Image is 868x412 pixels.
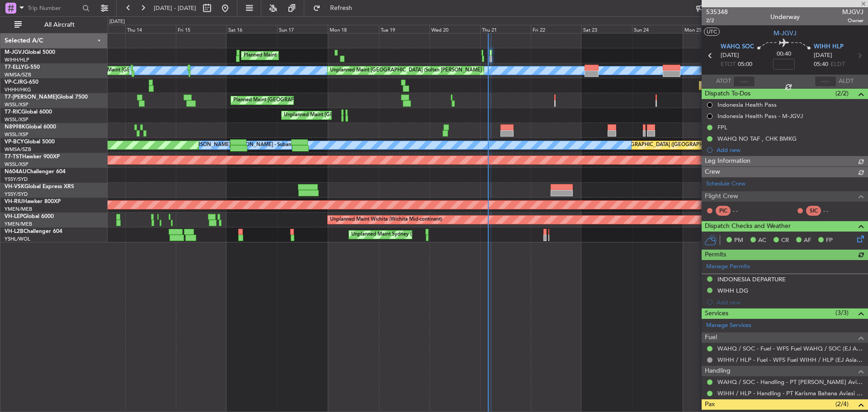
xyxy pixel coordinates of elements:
a: WSSL/XSP [5,101,28,108]
span: WIHH HLP [814,43,844,52]
a: T7-ELLYG-550 [5,65,40,70]
div: Unplanned Maint [GEOGRAPHIC_DATA] (Sultan [PERSON_NAME] [PERSON_NAME] - Subang) [330,64,547,77]
div: Planned Maint [GEOGRAPHIC_DATA] (Seletar) [233,94,340,107]
div: Thu 21 [480,25,531,33]
div: Underway [770,12,800,22]
a: WSSL/XSP [5,161,28,168]
span: ATOT [716,77,731,86]
a: Manage Services [706,321,751,330]
a: YSSY/SYD [5,191,28,198]
div: Sat 23 [581,25,632,33]
div: Indonesia Health Pass - M-JGVJ [717,112,803,120]
span: [DATE] [721,51,739,60]
a: VP-BCYGlobal 5000 [5,139,55,145]
div: Fri 15 [176,25,226,33]
span: Fuel [705,332,717,343]
span: 05:40 [814,60,828,69]
a: VH-VSKGlobal Express XRS [5,184,74,189]
a: T7-TSTHawker 900XP [5,154,60,160]
a: N8998KGlobal 6000 [5,124,56,130]
div: Thu 14 [125,25,176,33]
a: T7-[PERSON_NAME]Global 7500 [5,95,88,100]
span: AC [758,236,766,245]
div: Unplanned Maint Wichita (Wichita Mid-continent) [330,213,442,227]
button: UTC [704,28,720,36]
span: VH-LEP [5,214,23,219]
span: 05:00 [738,60,752,69]
span: [DATE] - [DATE] [154,4,196,12]
div: Sun 24 [632,25,683,33]
a: WIHH / HLP - Fuel - WFS Fuel WIHH / HLP (EJ Asia Only) [717,356,863,364]
button: All Aircraft [10,18,98,32]
span: CR [781,236,789,245]
a: VP-CJRG-650 [5,80,38,85]
div: Mon 18 [328,25,378,33]
a: WIHH/HLP [5,57,29,63]
div: Planned Maint [GEOGRAPHIC_DATA] (Seletar) [244,49,350,62]
span: Services [705,308,728,319]
a: VH-LEPGlobal 6000 [5,214,54,219]
span: ALDT [839,77,854,86]
a: WMSA/SZB [5,71,31,78]
a: YSHL/WOL [5,236,30,242]
span: (2/4) [835,399,849,409]
span: Owner [842,17,863,24]
span: PM [734,236,743,245]
a: YMEN/MEB [5,206,32,213]
a: VHHH/HKG [5,86,31,93]
span: VH-RIU [5,199,23,204]
span: Dispatch To-Dos [705,89,750,99]
span: M-JGVJ [5,50,24,55]
div: WAHQ NO TAF , CHK BMKG [717,135,797,142]
span: 00:40 [777,50,791,59]
div: Sun 17 [277,25,328,33]
input: Trip Number [28,1,80,15]
div: Planned Maint [GEOGRAPHIC_DATA] ([GEOGRAPHIC_DATA] Intl) [584,138,735,152]
a: T7-RICGlobal 6000 [5,109,52,115]
a: WIHH / HLP - Handling - PT Karisma Bahana Aviasi WIHH / HLP [717,389,863,397]
span: VP-BCY [5,139,24,145]
span: N8998K [5,124,25,130]
span: VH-L2B [5,229,24,234]
div: Add new [717,146,863,154]
span: 535348 [706,7,728,17]
div: Indonesia Health Pass [717,101,777,109]
a: WAHQ / SOC - Handling - PT [PERSON_NAME] Aviasi WAHQ / SOC [717,378,863,386]
div: Wed 20 [429,25,480,33]
span: T7-ELLY [5,65,24,70]
div: Fri 22 [531,25,581,33]
div: Sat 16 [226,25,277,33]
span: 2/2 [706,17,728,24]
span: All Aircraft [24,22,95,28]
span: ETOT [721,60,736,69]
span: T7-TST [5,154,22,160]
span: N604AU [5,169,27,175]
span: ELDT [830,60,845,69]
span: T7-[PERSON_NAME] [5,95,57,100]
div: Unplanned Maint Sydney ([PERSON_NAME] Intl) [351,228,462,242]
span: (2/2) [835,89,849,98]
a: N604AUChallenger 604 [5,169,66,175]
span: (3/3) [835,308,849,317]
a: M-JGVJGlobal 5000 [5,50,55,55]
button: Refresh [309,1,363,15]
span: Handling [705,366,731,376]
span: [DATE] [814,51,832,60]
span: Dispatch Checks and Weather [705,221,791,232]
div: FPL [717,123,727,131]
div: Unplanned Maint [GEOGRAPHIC_DATA] (Seletar) [284,109,396,122]
a: YMEN/MEB [5,221,32,227]
a: VH-L2BChallenger 604 [5,229,62,234]
a: WMSA/SZB [5,146,31,153]
span: M-JGVJ [774,28,797,38]
a: WSSL/XSP [5,131,28,138]
span: VH-VSK [5,184,24,189]
span: T7-RIC [5,109,21,115]
div: [DATE] [109,18,125,26]
a: VH-RIUHawker 800XP [5,199,61,204]
span: WAHQ SOC [721,43,754,52]
span: Pax [705,399,715,410]
span: Refresh [322,5,360,11]
div: Mon 25 [683,25,733,33]
a: WAHQ / SOC - Fuel - WFS Fuel WAHQ / SOC (EJ Asia Only) [717,345,863,352]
